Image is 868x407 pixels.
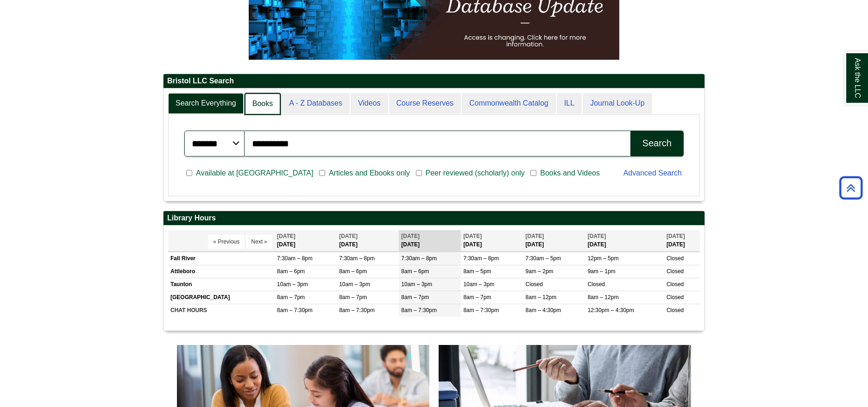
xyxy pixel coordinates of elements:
[667,281,684,288] span: Closed
[583,93,652,114] a: Journal Look-Up
[401,255,437,262] span: 7:30am – 8pm
[337,230,399,251] th: [DATE]
[401,281,432,288] span: 10am – 3pm
[588,281,605,288] span: Closed
[463,268,491,275] span: 8am – 5pm
[339,294,367,301] span: 8am – 7pm
[277,307,313,313] span: 8am – 7:30pm
[588,233,606,239] span: [DATE]
[277,233,296,239] span: [DATE]
[667,268,684,275] span: Closed
[401,307,437,313] span: 8am – 7:30pm
[164,74,704,88] h2: Bristol LLC Search
[526,233,544,239] span: [DATE]
[463,233,482,239] span: [DATE]
[168,278,275,291] td: Taunton
[339,268,367,275] span: 8am – 6pm
[168,265,275,278] td: Attleboro
[526,268,554,275] span: 9am – 2pm
[339,255,375,262] span: 7:30am – 8pm
[389,93,461,114] a: Course Reserves
[588,268,616,275] span: 9am – 1pm
[463,281,494,288] span: 10am – 3pm
[277,294,305,301] span: 8am – 7pm
[667,307,684,313] span: Closed
[277,255,313,262] span: 7:30am – 8pm
[422,168,528,179] span: Peer reviewed (scholarly) only
[536,168,604,179] span: Books and Videos
[588,307,634,313] span: 12:30pm – 4:30pm
[325,168,414,179] span: Articles and Ebooks only
[401,268,429,275] span: 8am – 6pm
[277,281,308,288] span: 10am – 3pm
[526,294,557,301] span: 8am – 12pm
[246,235,272,249] button: Next »
[168,93,244,114] a: Search Everything
[401,294,429,301] span: 8am – 7pm
[319,169,325,177] input: Articles and Ebooks only
[463,307,499,313] span: 8am – 7:30pm
[630,131,684,157] button: Search
[526,255,561,262] span: 7:30am – 5pm
[526,281,543,288] span: Closed
[530,169,536,177] input: Books and Videos
[667,233,685,239] span: [DATE]
[526,307,561,313] span: 8am – 4:30pm
[339,233,358,239] span: [DATE]
[623,169,682,177] a: Advanced Search
[667,294,684,301] span: Closed
[836,182,866,194] a: Back to Top
[275,230,337,251] th: [DATE]
[463,294,491,301] span: 8am – 7pm
[642,138,672,149] div: Search
[208,235,245,249] button: « Previous
[523,230,585,251] th: [DATE]
[588,294,619,301] span: 8am – 12pm
[192,168,317,179] span: Available at [GEOGRAPHIC_DATA]
[339,281,370,288] span: 10am – 3pm
[245,93,281,115] a: Books
[585,230,664,251] th: [DATE]
[401,233,420,239] span: [DATE]
[399,230,461,251] th: [DATE]
[168,252,275,265] td: Fall River
[557,93,582,114] a: ILL
[461,230,523,251] th: [DATE]
[588,255,619,262] span: 12pm – 5pm
[277,268,305,275] span: 8am – 6pm
[186,169,192,177] input: Available at [GEOGRAPHIC_DATA]
[164,211,704,225] h2: Library Hours
[168,291,275,304] td: [GEOGRAPHIC_DATA]
[416,169,422,177] input: Peer reviewed (scholarly) only
[282,93,350,114] a: A - Z Databases
[168,304,275,317] td: CHAT HOURS
[339,307,375,313] span: 8am – 7:30pm
[664,230,700,251] th: [DATE]
[462,93,556,114] a: Commonwealth Catalog
[667,255,684,262] span: Closed
[351,93,388,114] a: Videos
[463,255,499,262] span: 7:30am – 8pm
